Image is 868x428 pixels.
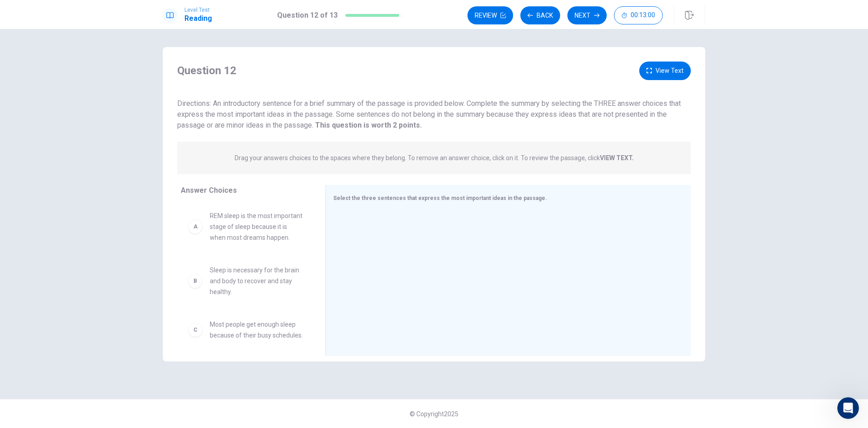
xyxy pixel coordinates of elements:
[567,6,607,24] button: Next
[13,228,168,255] div: I lost my test due to a technical error (CEFR Level Test)
[188,323,203,337] div: C
[235,154,634,162] p: Drag your answers choices to the spaces where they belong. To remove an answer choice, click on i...
[614,6,663,24] button: 00:13:00
[639,62,691,80] button: View Text
[188,274,203,288] div: B
[837,397,859,419] iframe: Intercom live chat
[210,210,304,243] span: REM sleep is the most important stage of sleep because it is when most dreams happen.
[181,312,311,348] div: CMost people get enough sleep because of their busy schedules.
[19,185,73,195] span: Search for help
[177,63,236,78] h4: Question 12
[19,155,137,164] div: AI Agent and team can help
[177,99,681,129] span: Directions: An introductory sentence for a brief summary of the passage is provided below. Comple...
[313,121,422,129] strong: This question is worth 2 points.
[9,138,172,172] div: Ask a questionAI Agent and team can helpProfile image for Fin
[141,149,151,160] img: Profile image for Fin
[181,257,311,304] div: BSleep is necessary for the brain and body to recover and stay healthy.
[181,186,237,195] span: Answer Choices
[333,195,547,201] span: Select the three sentences that express the most important ideas in the passage.
[467,6,513,24] button: Review
[19,232,151,251] div: I lost my test due to a technical error (CEFR Level Test)
[18,64,163,110] p: Hey Jitaree. Welcome to EduSynch!
[156,14,172,31] div: Close
[184,7,212,13] span: Level Test
[600,154,634,162] strong: VIEW TEXT.
[20,305,40,311] span: Home
[210,319,304,341] span: Most people get enough sleep because of their busy schedules.
[143,305,158,311] span: Help
[520,6,560,24] button: Back
[188,219,203,234] div: A
[277,10,338,21] h1: Question 12 of 13
[181,203,311,250] div: AREM sleep is the most important stage of sleep because it is when most dreams happen.
[631,12,655,19] span: 00:13:00
[210,265,304,297] span: Sleep is necessary for the brain and body to recover and stay healthy.
[60,282,120,319] button: Messages
[13,202,168,228] div: CEFR Level Test Structure and Scoring System
[19,145,137,155] div: Ask a question
[121,282,181,319] button: Help
[13,181,168,199] button: Search for help
[410,410,458,418] span: © Copyright 2025
[19,206,151,225] div: CEFR Level Test Structure and Scoring System
[18,110,163,126] p: How can we help?
[184,13,212,24] h1: Reading
[75,305,106,311] span: Messages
